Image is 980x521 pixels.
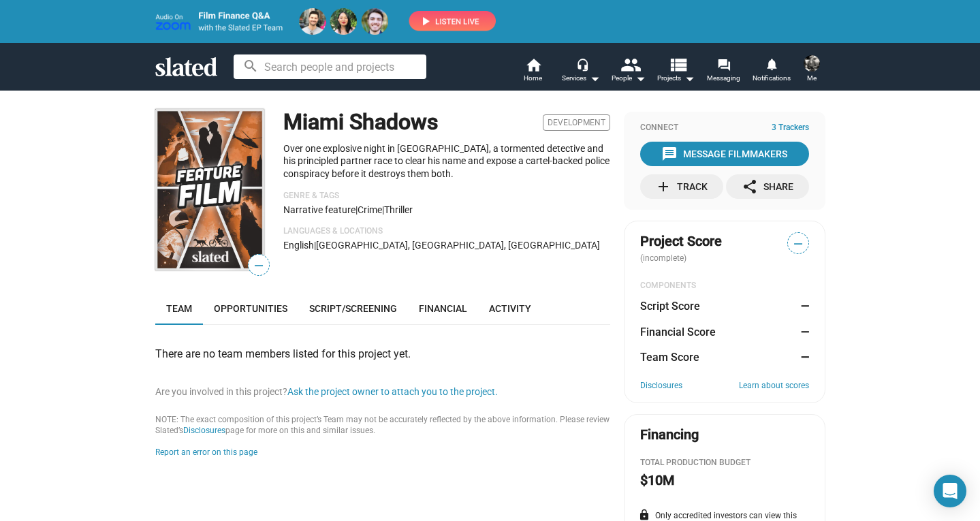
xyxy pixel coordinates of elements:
[489,303,531,314] span: Activity
[717,59,730,72] mat-icon: forum
[478,292,542,325] a: Activity
[612,70,646,86] div: People
[681,70,697,86] mat-icon: arrow_drop_down
[298,292,408,325] a: Script/Screening
[657,70,695,86] span: Projects
[562,70,600,86] div: Services
[748,57,795,86] a: Notifications
[934,475,966,507] div: Open Intercom Messenger
[316,240,600,251] span: [GEOGRAPHIC_DATA], [GEOGRAPHIC_DATA], [GEOGRAPHIC_DATA]
[419,303,467,314] span: Financial
[283,204,355,215] span: Narrative feature
[408,292,478,325] a: Financial
[155,8,496,35] img: promo-live-zoom-ep-team4.png
[525,57,541,73] mat-icon: home
[638,509,650,521] mat-icon: lock
[640,350,699,364] dt: Team Score
[652,57,700,86] button: Projects
[283,191,610,202] p: Genre & Tags
[640,299,700,313] dt: Script Score
[739,381,809,392] a: Learn about scores
[155,415,610,437] div: NOTE: The exact composition of this project’s Team may not be accurately reflected by the above i...
[382,204,384,215] span: |
[661,146,678,162] mat-icon: message
[742,174,793,199] div: Share
[620,54,639,74] mat-icon: people
[807,70,817,86] span: Me
[155,109,264,270] img: Miami Shadows
[788,235,808,253] span: —
[640,458,809,469] div: Total Production budget
[753,70,791,86] span: Notifications
[183,426,225,435] a: Disclosures
[155,292,203,325] a: Team
[796,299,809,313] dd: —
[640,232,722,251] span: Project Score
[314,240,316,251] span: |
[640,281,809,291] div: COMPONENTS
[796,325,809,339] dd: —
[765,58,778,71] mat-icon: notifications
[640,325,716,339] dt: Financial Score
[655,178,671,195] mat-icon: add
[640,123,809,133] div: Connect
[632,70,648,86] mat-icon: arrow_drop_down
[640,174,723,199] button: Track
[309,303,397,314] span: Script/Screening
[358,204,382,215] span: Crime
[726,174,809,199] button: Share
[214,303,287,314] span: Opportunities
[605,57,652,86] button: People
[283,240,314,251] span: English
[249,257,269,274] span: —
[283,226,610,237] p: Languages & Locations
[640,253,689,263] span: (incomplete)
[796,350,809,364] dd: —
[543,114,610,131] span: Development
[661,142,787,166] div: Message Filmmakers
[355,204,358,215] span: |
[804,55,820,72] img: Patrick Bertram Hague
[700,57,748,86] a: Messaging
[509,57,557,86] a: Home
[640,142,809,166] button: Message Filmmakers
[640,381,682,392] a: Disclosures
[283,142,610,180] p: Over one explosive night in [GEOGRAPHIC_DATA], a tormented detective and his principled partner r...
[557,57,605,86] button: Services
[155,347,610,361] div: There are no team members listed for this project yet.
[155,385,610,398] div: Are you involved in this project?
[640,426,699,444] div: Financing
[742,178,758,195] mat-icon: share
[795,52,828,88] button: Patrick Bertram HagueMe
[283,108,438,137] h1: Miami Shadows
[234,54,426,79] input: Search people and projects
[287,385,498,398] button: Ask the project owner to attach you to the project.
[772,123,809,133] span: 3 Trackers
[384,204,413,215] span: Thriller
[655,174,708,199] div: Track
[166,303,192,314] span: Team
[640,471,674,490] h2: $10M
[667,54,687,74] mat-icon: view_list
[586,70,603,86] mat-icon: arrow_drop_down
[707,70,740,86] span: Messaging
[524,70,542,86] span: Home
[203,292,298,325] a: Opportunities
[155,447,257,458] button: Report an error on this page
[576,58,588,70] mat-icon: headset_mic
